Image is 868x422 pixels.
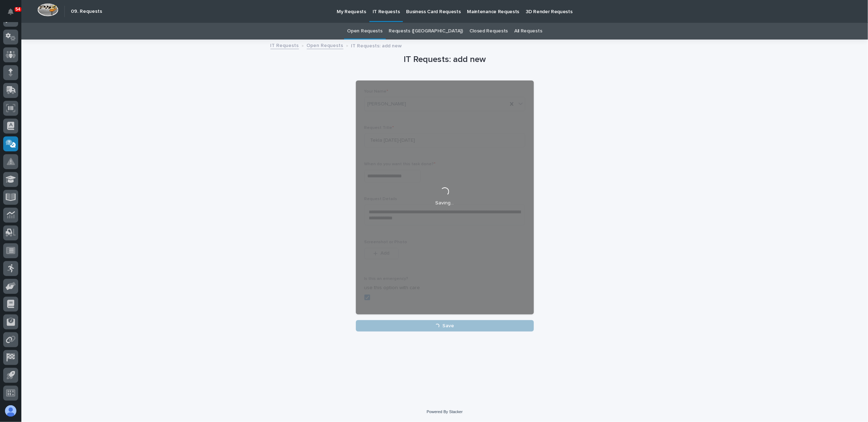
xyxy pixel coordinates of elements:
[427,410,463,414] a: Powered By Stacker
[469,23,508,40] a: Closed Requests
[356,320,534,332] button: Save
[71,9,102,15] h2: 09. Requests
[347,23,383,40] a: Open Requests
[3,403,18,418] button: users-avatar
[9,9,18,20] div: Notifications54
[514,23,542,40] a: All Requests
[351,41,402,49] p: IT Requests: add new
[37,3,58,16] img: Workspace Logo
[442,323,454,329] span: Save
[307,41,343,49] a: Open Requests
[16,7,20,12] p: 54
[3,4,18,19] button: Notifications
[436,200,454,206] p: Saving…
[389,23,463,40] a: Requests ([GEOGRAPHIC_DATA])
[356,54,534,65] h1: IT Requests: add new
[270,41,299,49] a: IT Requests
